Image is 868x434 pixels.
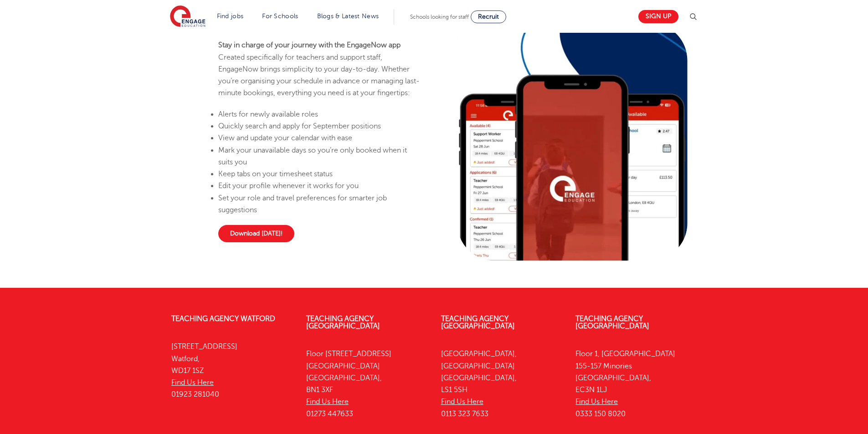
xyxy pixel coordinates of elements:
span: Recruit [478,13,499,20]
li: Alerts for newly available roles [218,108,422,120]
p: Floor [STREET_ADDRESS] [GEOGRAPHIC_DATA] [GEOGRAPHIC_DATA], BN1 3XF 01273 447633 [306,348,427,420]
li: Quickly search and apply for September positions [218,120,422,132]
li: Edit your profile whenever it works for you [218,180,422,192]
a: Teaching Agency Watford [171,315,275,323]
a: Teaching Agency [GEOGRAPHIC_DATA] [575,315,649,330]
p: [GEOGRAPHIC_DATA], [GEOGRAPHIC_DATA] [GEOGRAPHIC_DATA], LS1 5SH 0113 323 7633 [441,348,562,420]
p: Floor 1, [GEOGRAPHIC_DATA] 155-157 Minories [GEOGRAPHIC_DATA], EC3N 1LJ 0333 150 8020 [575,348,697,420]
a: For Schools [262,13,298,20]
p: Created specifically for teachers and support staff, EngageNow brings simplicity to your day-to-d... [218,39,422,99]
a: Teaching Agency [GEOGRAPHIC_DATA] [306,315,380,330]
a: Teaching Agency [GEOGRAPHIC_DATA] [441,315,515,330]
strong: Stay in charge of your journey with the EngageNow app [218,41,401,49]
a: Sign up [638,10,678,23]
img: Engage Education [170,5,205,28]
li: Mark your unavailable days so you’re only booked when it suits you [218,144,422,168]
li: Keep tabs on your timesheet status [218,168,422,180]
a: Find Us Here [171,378,214,387]
li: View and update your calendar with ease [218,132,422,144]
a: Download [DATE]! [218,225,294,242]
a: Recruit [471,10,506,23]
a: Find Us Here [575,398,618,406]
p: [STREET_ADDRESS] Watford, WD17 1SZ 01923 281040 [171,341,293,400]
a: Find Us Here [306,398,349,406]
li: Set your role and travel preferences for smarter job suggestions [218,192,422,216]
a: Find jobs [217,13,244,20]
a: Find Us Here [441,398,483,406]
span: Schools looking for staff [410,14,469,20]
a: Blogs & Latest News [317,13,379,20]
